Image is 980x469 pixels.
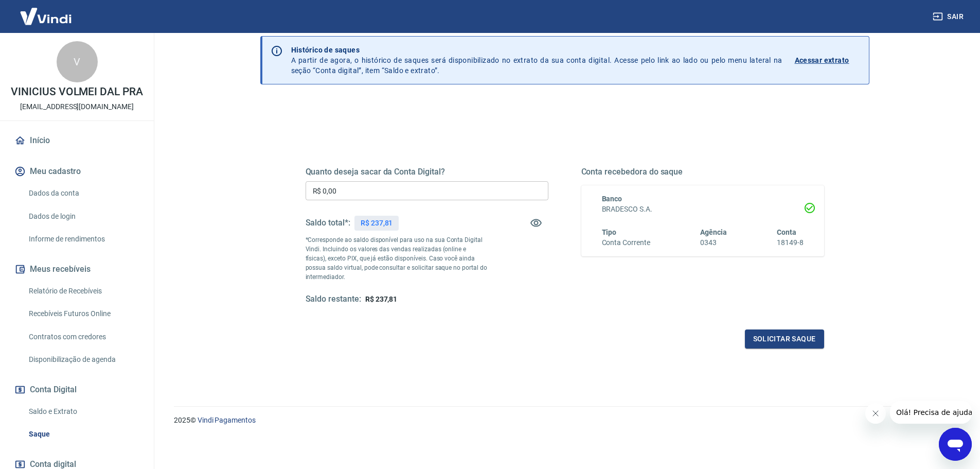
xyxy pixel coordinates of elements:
h5: Saldo total*: [306,218,350,228]
span: R$ 237,81 [365,295,398,303]
button: Conta Digital [12,378,141,401]
button: Meus recebíveis [12,258,141,281]
a: Saldo e Extrato [25,401,141,422]
span: Banco [602,195,622,203]
p: 2025 © [174,415,955,426]
button: Sair [931,7,968,26]
a: Dados de login [25,206,141,227]
span: Agência [700,228,727,236]
h6: Conta Corrente [602,237,650,248]
img: Vindi [12,1,79,32]
h6: BRADESCO S.A. [602,204,804,215]
iframe: Botão para abrir a janela de mensagens [939,428,972,461]
a: Disponibilização de agenda [25,349,141,370]
a: Informe de rendimentos [25,229,141,250]
iframe: Fechar mensagem [865,403,886,424]
h5: Saldo restante: [306,294,361,305]
a: Recebíveis Futuros Online [25,303,141,324]
a: Acessar extrato [795,45,861,76]
p: *Corresponde ao saldo disponível para uso na sua Conta Digital Vindi. Incluindo os valores das ve... [306,235,488,282]
a: Contratos com credores [25,326,141,348]
button: Meu cadastro [12,160,141,183]
a: Dados da conta [25,183,141,204]
p: R$ 237,81 [361,218,393,229]
p: [EMAIL_ADDRESS][DOMAIN_NAME] [20,101,134,112]
button: Solicitar saque [745,329,824,349]
p: A partir de agora, o histórico de saques será disponibilizado no extrato da sua conta digital. Ac... [291,45,782,76]
span: Tipo [602,228,617,236]
h6: 18149-8 [777,237,804,248]
iframe: Mensagem da empresa [890,401,972,424]
p: Acessar extrato [795,55,849,65]
h6: 0343 [700,237,727,248]
span: Conta [777,228,796,236]
p: VINICIUS VOLMEI DAL PRA [11,86,143,97]
a: Relatório de Recebíveis [25,281,141,302]
div: V [57,41,98,82]
a: Vindi Pagamentos [198,416,256,424]
span: Olá! Precisa de ajuda? [6,7,86,15]
p: Histórico de saques [291,45,782,55]
a: Início [12,129,141,152]
h5: Quanto deseja sacar da Conta Digital? [306,167,548,177]
h5: Conta recebedora do saque [581,167,824,177]
a: Saque [25,424,141,445]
